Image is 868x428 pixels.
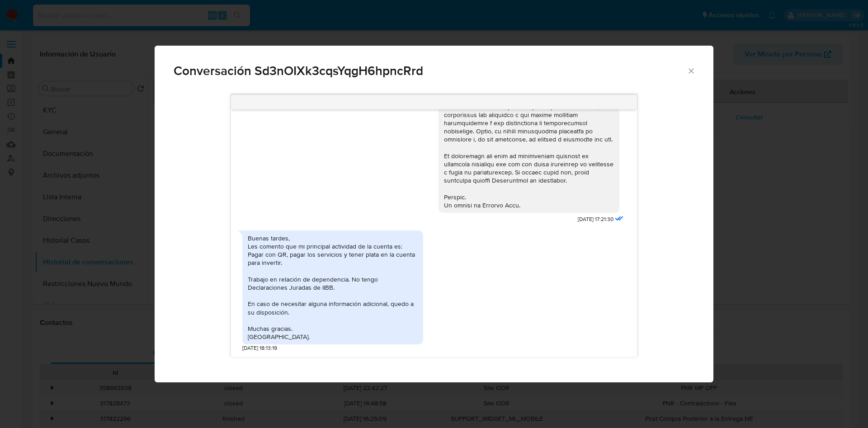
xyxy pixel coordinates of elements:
[248,234,418,341] div: Buenas tardes, Les comento que mi principal actividad de la cuenta es: Pagar con QR, pagar los se...
[174,65,687,77] span: Conversación Sd3nOIXk3cqsYqgH6hpncRrd
[242,344,277,352] span: [DATE] 18:13:19
[155,46,713,383] div: Comunicación
[578,216,613,223] span: [DATE] 17:21:30
[687,66,695,75] button: Cerrar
